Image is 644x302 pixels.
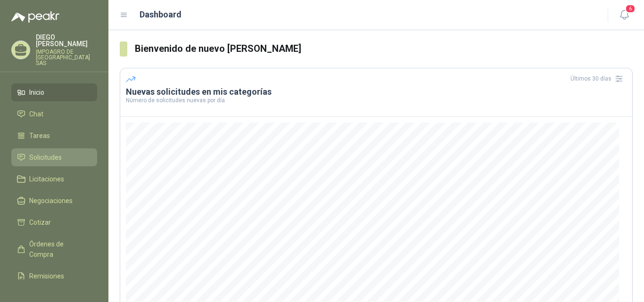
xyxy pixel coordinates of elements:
p: DIEGO [PERSON_NAME] [36,34,97,47]
p: IMPOAGRO DE [GEOGRAPHIC_DATA] SAS [36,49,97,66]
a: Negociaciones [11,192,97,210]
h1: Dashboard [140,8,182,21]
span: Tareas [29,131,50,141]
span: Remisiones [29,271,64,281]
span: Órdenes de Compra [29,239,88,260]
h3: Nuevas solicitudes en mis categorías [126,86,627,98]
a: Remisiones [11,267,97,285]
span: Solicitudes [29,152,62,163]
a: Cotizar [11,213,97,231]
img: Logo peakr [11,11,59,23]
span: Chat [29,109,43,119]
a: Licitaciones [11,170,97,188]
a: Tareas [11,127,97,145]
span: Negociaciones [29,196,73,206]
a: Órdenes de Compra [11,235,97,263]
span: 6 [625,4,636,13]
span: Licitaciones [29,174,64,184]
div: Últimos 30 días [570,71,627,86]
span: Inicio [29,87,44,98]
a: Chat [11,105,97,123]
a: Solicitudes [11,148,97,166]
a: Inicio [11,83,97,101]
button: 6 [616,7,633,24]
h3: Bienvenido de nuevo [PERSON_NAME] [135,41,633,56]
p: Número de solicitudes nuevas por día [126,98,627,103]
span: Cotizar [29,217,51,228]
